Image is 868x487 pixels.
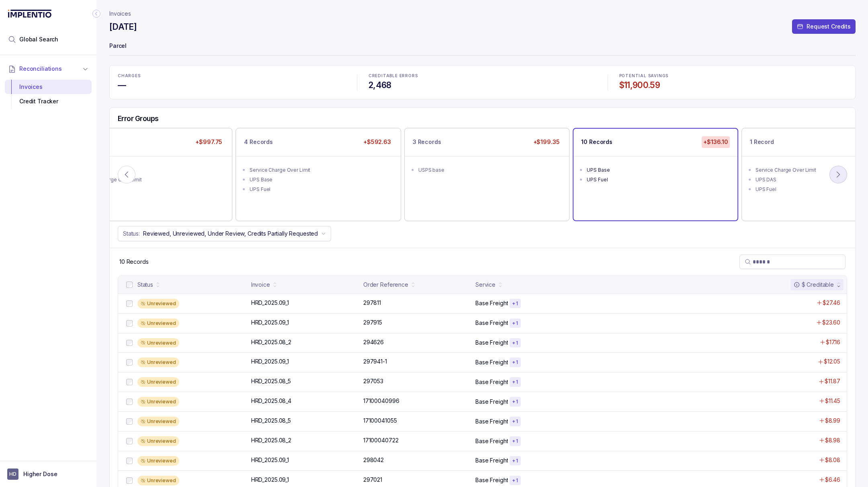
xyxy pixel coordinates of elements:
div: Unreviewed [137,319,179,328]
p: 297021 [363,476,382,484]
div: Credit Tracker [11,94,85,109]
p: Base Freight [475,299,508,307]
p: + 1 [512,399,518,405]
div: Unreviewed [137,476,179,485]
p: +$199.35 [532,136,561,148]
p: $12.05 [824,358,840,366]
div: Reconciliations [5,78,92,111]
div: USPS base [418,166,561,174]
p: 3 Records [413,138,441,146]
p: CREDITABLE ERRORS [368,74,596,78]
p: HRD_2025.08_4 [251,397,291,405]
h4: $11,900.59 [619,80,847,91]
input: checkbox-checkbox [126,379,133,385]
p: + 1 [512,477,518,484]
p: $8.08 [825,456,840,464]
input: checkbox-checkbox [126,458,133,464]
span: Reconciliations [19,65,62,73]
p: $23.60 [822,319,840,327]
p: HRD_2025.09_1 [251,456,289,464]
p: 10 Records [581,138,612,146]
p: $6.46 [825,476,840,484]
div: Invoices [11,80,85,94]
div: Unreviewed [137,338,179,348]
div: Unreviewed [137,417,179,426]
h4: 2,468 [368,80,596,91]
div: Service Charge Over Limit [250,166,392,174]
a: Invoices [109,10,131,18]
p: 1 Record [750,138,774,146]
div: $ Creditable [794,281,834,289]
div: Unreviewed [137,299,179,308]
p: 297053 [363,377,383,385]
p: 297941-1 [363,358,387,366]
p: HRD_2025.09_1 [251,299,289,307]
p: Base Freight [475,476,508,484]
div: UPS Base [250,176,392,184]
span: Global Search [19,35,58,43]
p: 298042 [363,456,384,464]
p: 294626 [363,338,384,346]
p: CHARGES [118,74,346,78]
p: Base Freight [475,319,508,327]
p: HRD_2025.09_1 [251,358,289,366]
p: +$997.75 [194,136,224,148]
p: HRD_2025.09_1 [251,476,289,484]
button: Request Credits [792,19,856,34]
p: + 1 [512,379,518,385]
p: HRD_2025.09_1 [251,319,289,327]
button: Reconciliations [5,60,92,78]
div: Order Reference [363,281,408,289]
div: Unreviewed [137,397,179,407]
h4: — [118,80,346,91]
div: Status [137,281,153,289]
p: POTENTIAL SAVINGS [619,74,847,78]
div: Collapse Icon [92,9,101,18]
p: + 1 [512,300,518,307]
p: + 1 [512,438,518,444]
nav: breadcrumb [109,10,131,18]
p: + 1 [512,458,518,464]
input: checkbox-checkbox [126,438,133,444]
p: 10 Records [119,258,149,266]
p: Base Freight [475,378,508,386]
button: User initialsHigher Dose [7,469,89,480]
p: +$136.10 [702,136,730,148]
p: + 1 [512,359,518,366]
div: Service Charge Over Limit [81,176,223,184]
p: Base Freight [475,358,508,366]
input: checkbox-checkbox [126,418,133,425]
p: Base Freight [475,398,508,406]
p: HRD_2025.08_5 [251,377,291,385]
p: Higher Dose [23,470,57,478]
p: $8.98 [825,436,840,444]
p: $27.46 [823,299,840,307]
p: HRD_2025.08_2 [251,338,291,346]
div: UPS Fuel [587,176,729,184]
p: 4 Records [244,138,273,146]
div: Unreviewed [137,436,179,446]
p: 297915 [363,319,382,327]
p: 17100041055 [363,417,397,425]
p: Base Freight [475,339,508,347]
div: Invoice [251,281,270,289]
h5: Error Groups [118,114,159,123]
p: +$592.63 [362,136,393,148]
input: checkbox-checkbox [126,320,133,327]
p: + 1 [512,418,518,425]
input: checkbox-checkbox [126,359,133,366]
p: Base Freight [475,417,508,425]
button: Status:Reviewed, Unreviewed, Under Review, Credits Partially Requested [118,226,331,241]
p: $17.16 [826,338,840,346]
p: $11.87 [825,377,840,385]
p: Reviewed, Unreviewed, Under Review, Credits Partially Requested [143,230,318,238]
p: 17100040722 [363,436,398,444]
p: HRD_2025.08_5 [251,417,291,425]
div: UPS Base [587,166,729,174]
div: UPS Fuel [250,185,392,193]
h4: [DATE] [109,21,137,33]
div: Fedex Fuel [81,166,223,174]
p: HRD_2025.08_2 [251,436,291,444]
div: Unreviewed [137,456,179,466]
